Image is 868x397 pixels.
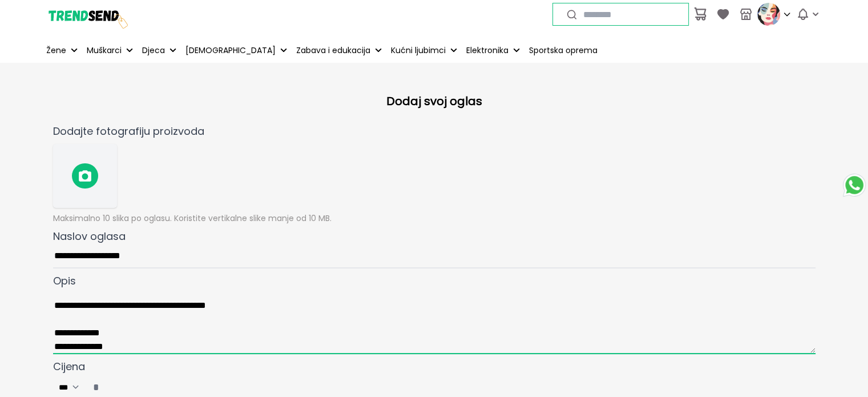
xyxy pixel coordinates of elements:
[62,93,806,110] h2: Dodaj svoj oglas
[389,38,459,63] button: Kućni ljubimci
[53,229,126,243] span: Naslov oglasa
[44,38,80,63] button: Žene
[53,274,76,288] span: Opis
[294,38,384,63] button: Zabava i edukacija
[464,38,522,63] button: Elektronika
[140,38,179,63] button: Djeca
[87,45,122,57] p: Muškarci
[391,45,446,57] p: Kućni ljubimci
[84,38,135,63] button: Muškarci
[46,45,66,57] p: Žene
[183,38,289,63] button: [DEMOGRAPHIC_DATA]
[54,379,86,395] select: Cijena
[53,244,815,268] input: Naslov oglasa
[185,45,276,57] p: [DEMOGRAPHIC_DATA]
[53,212,815,224] p: Maksimalno 10 slika po oglasu. Koristite vertikalne slike manje od 10 MB.
[53,359,85,374] span: Cijena
[757,3,780,26] img: profile picture
[53,124,204,138] span: Dodajte fotografiju proizvoda
[296,45,370,57] p: Zabava i edukacija
[527,38,600,63] a: Sportska oprema
[142,45,165,57] p: Djeca
[466,45,508,57] p: Elektronika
